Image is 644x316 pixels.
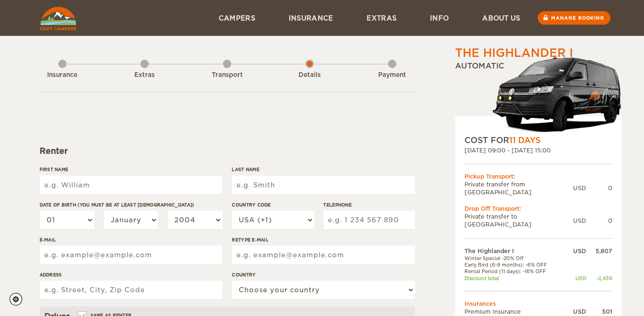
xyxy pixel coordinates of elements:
[464,146,612,154] div: [DATE] 09:00 - [DATE] 15:00
[564,308,586,316] div: USD
[564,275,586,282] div: USD
[40,201,222,208] label: Date of birth (You must be at least [DEMOGRAPHIC_DATA])
[40,145,415,157] div: Renter
[492,53,622,135] img: stor-stuttur-old-new-5.png
[586,217,612,225] div: 0
[323,211,415,229] input: e.g. 1 234 567 890
[232,176,415,194] input: e.g. Smith
[232,201,314,208] label: Country Code
[464,255,565,261] td: Winter Special -20% Off
[232,271,415,278] label: Country
[40,166,222,173] label: First Name
[232,246,415,264] input: e.g. example@example.com
[509,136,540,145] span: 11 Days
[464,205,612,213] div: Drop Off Transport:
[464,172,612,180] div: Pickup Transport:
[40,281,222,299] input: e.g. Street, City, Zip Code
[464,247,565,255] td: The Highlander I
[201,71,253,80] div: Transport
[538,11,610,25] a: Manage booking
[464,308,565,316] td: Premium Insurance
[464,135,612,146] div: COST FOR
[464,213,573,228] td: Private transfer to [GEOGRAPHIC_DATA]
[232,236,415,243] label: Retype E-mail
[367,71,418,80] div: Payment
[119,71,170,80] div: Extras
[564,247,586,255] div: USD
[586,247,612,255] div: 5,807
[9,293,28,306] a: Cookie settings
[464,268,565,275] td: Rental Period (11 days): -16% OFF
[586,184,612,192] div: 0
[586,275,612,282] div: -2,439
[40,176,222,194] input: e.g. William
[40,271,222,278] label: Address
[323,201,415,208] label: Telephone
[40,246,222,264] input: e.g. example@example.com
[455,45,573,61] div: The Highlander I
[464,180,573,196] td: Private transfer from [GEOGRAPHIC_DATA]
[37,71,88,80] div: Insurance
[464,275,565,282] td: Discount total
[284,71,335,80] div: Details
[455,61,622,135] div: Automatic
[586,308,612,316] div: 501
[40,236,222,243] label: E-mail
[464,300,612,308] td: Insurances
[573,184,586,192] div: USD
[40,7,76,30] img: Cozy Campers
[464,261,565,268] td: Early Bird (6-9 months): -6% OFF
[573,217,586,225] div: USD
[232,166,415,173] label: Last Name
